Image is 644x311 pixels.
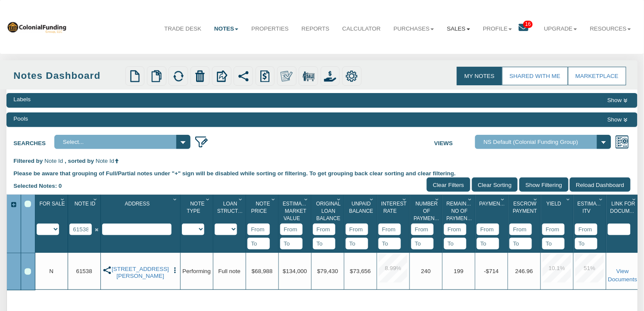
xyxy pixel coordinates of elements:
a: Reports [295,18,336,40]
div: Column Menu [499,195,507,203]
input: To [542,238,564,249]
div: Original Loan Balance Sort None [313,198,344,224]
input: Reload Dashboard [570,177,630,192]
span: Note Id [75,201,95,207]
span: Original Loan Balance [316,201,341,221]
span: Unpaid Balance [349,201,373,214]
span: N [49,268,53,274]
img: history.png [259,70,271,82]
span: Estimated Itv [578,201,606,214]
div: 10.1 [543,254,571,283]
span: Loan Structure [217,201,249,214]
input: Show Filtering [519,177,568,192]
span: Interest Rate [381,201,407,214]
div: Sort None [102,198,180,235]
label: Views [434,135,475,147]
span: Payment(P&I) [479,201,515,207]
img: refresh.png [172,70,184,82]
div: Sort None [510,198,540,249]
span: Yield [547,201,562,207]
div: Column Menu [466,195,474,203]
div: Sort None [444,198,475,249]
span: Number Of Payments [414,201,441,221]
div: Column Menu [532,195,540,203]
div: Note Price Sort None [247,198,278,224]
div: Interest Rate Sort None [378,198,409,224]
img: trash.png [194,70,206,82]
input: To [313,238,335,249]
div: Column Menu [368,195,376,203]
div: 51.0 [575,254,604,283]
div: Yield Sort None [542,198,573,224]
input: From [346,224,368,235]
div: Notes Dashboard [13,69,123,83]
input: From [313,224,335,235]
input: To [247,238,269,249]
span: Note Type [187,201,204,214]
div: Remaining No Of Payments Sort None [444,198,475,224]
input: To [346,238,368,249]
div: Expand All [7,201,21,209]
span: 246.96 [516,268,533,274]
input: From [542,224,564,235]
span: -$714 [484,268,499,274]
div: Estimated Itv Sort None [575,198,606,224]
div: Note Type Sort None [182,198,213,224]
div: Column Menu [401,195,409,203]
div: Address Sort None [102,198,180,224]
img: share.svg [103,266,112,275]
div: Sort None [608,198,639,235]
input: From [575,224,597,235]
img: edit_filter_icon.png [194,135,209,149]
span: Full note [218,268,241,274]
div: Sort None [542,198,573,249]
span: Address [125,201,150,207]
a: View Documents [608,268,638,283]
div: Selected Notes: 0 [13,177,68,194]
div: Loan Structure Sort None [215,198,245,224]
div: Note Id Sort None [69,198,100,224]
img: new.png [129,70,141,82]
div: Row 1, Row Selection Checkbox [25,268,31,275]
span: $68,988 [252,268,273,274]
div: Sort None [280,198,311,249]
span: 199 [454,268,463,274]
div: Select All [25,201,31,207]
div: Column Menu [565,195,572,203]
input: From [280,224,302,235]
div: Escrow Payment Sort None [510,198,540,224]
span: 16 [523,21,533,28]
div: Sort None [182,198,213,235]
input: From [247,224,269,235]
a: Calculator [336,18,387,40]
img: 569736 [6,21,67,33]
img: purchase_offer.png [324,70,336,82]
span: Performing [182,268,211,274]
div: Column Menu [631,195,638,203]
img: for_sale.png [303,70,315,82]
span: , [65,158,66,164]
a: Upgrade [538,18,584,40]
span: For Sale [40,201,65,207]
input: Clear Filters [427,177,470,192]
button: Show [604,115,630,124]
span: $73,656 [350,268,371,274]
div: For Sale Sort None [37,198,67,224]
span: Estimated Market Value [283,201,312,221]
input: From [477,224,499,235]
input: To [575,238,597,249]
div: Column Menu [303,195,310,203]
div: Number Of Payments Sort None [411,198,442,224]
a: Sales [441,18,476,40]
div: Column Menu [204,195,212,203]
span: 61538 [76,268,92,274]
div: Sort None [411,198,442,249]
span: Note Id [96,158,114,164]
input: To [378,238,400,249]
div: Column Menu [59,195,67,203]
div: Sort None [378,198,409,249]
div: 8.99 [379,254,407,283]
img: settings.png [346,70,358,82]
a: 1338 Kappes Street, Indianapolis, IN, 46221 [112,266,169,280]
input: From [444,224,466,235]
